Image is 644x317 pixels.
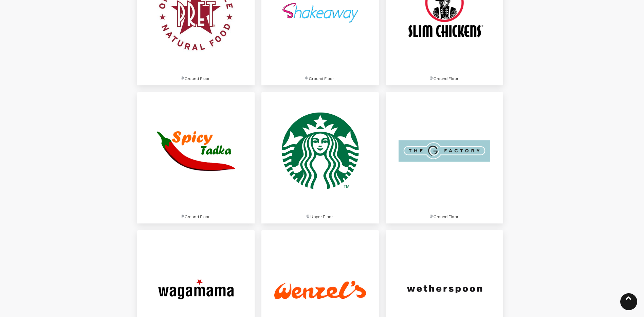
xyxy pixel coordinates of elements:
[258,89,382,227] a: Starbucks at Festival Place, Basingstoke Upper Floor
[137,210,255,223] p: Ground Floor
[386,210,503,223] p: Ground Floor
[261,210,379,223] p: Upper Floor
[382,89,507,227] a: Ground Floor
[134,89,258,227] a: Ground Floor
[261,72,379,85] p: Ground Floor
[137,72,255,85] p: Ground Floor
[261,92,379,210] img: Starbucks at Festival Place, Basingstoke
[386,72,503,85] p: Ground Floor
